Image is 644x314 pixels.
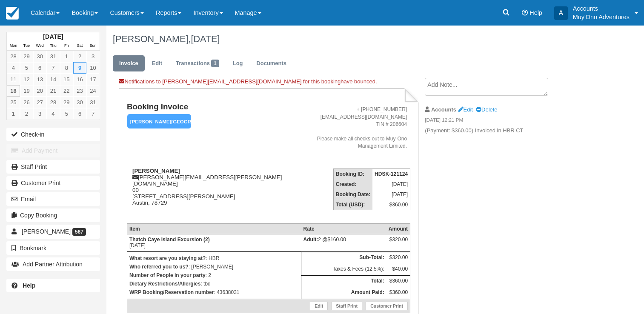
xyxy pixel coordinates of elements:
th: Sat [73,41,86,51]
a: 3 [33,108,46,120]
th: Booking Date: [333,189,372,200]
em: [PERSON_NAME][GEOGRAPHIC_DATA] [127,114,191,129]
a: 28 [46,97,60,108]
a: Log [226,55,249,72]
a: 15 [60,74,73,85]
div: $320.00 [389,237,408,249]
a: 7 [46,62,60,74]
a: [PERSON_NAME] 567 [6,225,100,238]
td: $360.00 [386,287,410,299]
p: (Payment: $360.00) Invoiced in HBR CT [425,127,568,135]
a: 24 [86,85,100,97]
span: [DATE] [191,34,220,44]
a: Edit [146,55,169,72]
p: : tbd [129,280,299,288]
th: Amount [386,223,410,234]
a: 18 [7,85,20,97]
th: Total: [301,275,386,287]
strong: What resort are you staying at? [129,255,206,261]
a: [PERSON_NAME][GEOGRAPHIC_DATA] [127,114,188,129]
p: Muy'Ono Adventures [573,13,630,21]
button: Check-in [6,128,100,141]
th: Sub-Total: [301,252,386,263]
p: Accounts [573,4,630,13]
th: Sun [86,41,100,51]
strong: [DATE] [43,33,63,40]
a: 27 [33,97,46,108]
a: 4 [7,62,20,74]
th: Tue [20,41,33,51]
b: Help [23,282,35,289]
a: 29 [20,51,33,62]
th: Thu [46,41,60,51]
td: $360.00 [386,275,410,287]
td: [DATE] [127,234,301,251]
td: [DATE] [372,179,410,189]
strong: Accounts [431,106,456,113]
a: 9 [73,62,86,74]
a: Transactions1 [169,55,226,72]
img: checkfront-main-nav-mini-logo.png [6,7,19,20]
strong: Number of People in your party [129,272,206,278]
a: 2 [73,51,86,62]
p: : HBR [129,254,299,263]
em: [DATE] 12:21 PM [425,117,568,126]
span: 1 [211,60,219,67]
a: 6 [73,108,86,120]
th: Rate [301,223,386,234]
a: Edit [458,106,473,113]
td: $360.00 [372,200,410,210]
th: Created: [333,179,372,189]
a: 1 [60,51,73,62]
a: Customer Print [366,302,408,310]
a: 7 [86,108,100,120]
strong: WRP Booking/Reservation number [129,289,214,295]
a: 14 [46,74,60,85]
i: Help [522,10,528,16]
a: Edit [310,302,328,310]
a: Customer Print [6,176,100,190]
span: $160.00 [327,237,346,243]
span: Help [530,9,542,16]
strong: Dietary Restrictions/Allergies [129,281,200,287]
div: [PERSON_NAME][EMAIL_ADDRESS][PERSON_NAME][DOMAIN_NAME] 00 [STREET_ADDRESS][PERSON_NAME] Austin, 7... [127,168,288,217]
a: 21 [46,85,60,97]
td: $320.00 [386,252,410,263]
a: 1 [7,108,20,120]
a: Help [6,279,100,292]
button: Bookmark [6,241,100,255]
a: 3 [86,51,100,62]
td: 2 @ [301,234,386,251]
th: Fri [60,41,73,51]
a: 4 [46,108,60,120]
a: 22 [60,85,73,97]
strong: Adult [303,237,318,243]
td: $40.00 [386,264,410,275]
h1: [PERSON_NAME], [113,34,583,44]
p: : 43638031 [129,288,299,297]
div: Notifications to [PERSON_NAME][EMAIL_ADDRESS][DOMAIN_NAME] for this booking . [119,78,418,88]
a: Invoice [113,55,145,72]
a: Staff Print [331,302,362,310]
a: 6 [33,62,46,74]
a: have bounced [341,78,375,85]
strong: HDSK-121124 [375,171,408,177]
span: [PERSON_NAME] [22,228,71,235]
a: Delete [476,106,497,113]
a: 29 [60,97,73,108]
button: Email [6,192,100,206]
p: : 2 [129,271,299,280]
button: Add Payment [6,144,100,157]
th: Wed [33,41,46,51]
div: A [554,6,568,20]
strong: Who referred you to us? [129,264,189,270]
a: 31 [46,51,60,62]
a: 30 [73,97,86,108]
td: Taxes & Fees (12.5%): [301,264,386,275]
address: + [PHONE_NUMBER] [EMAIL_ADDRESS][DOMAIN_NAME] TIN # 206604 Please make all checks out to Muy-Ono ... [292,106,407,150]
span: 567 [72,228,86,236]
th: Item [127,223,301,234]
a: 10 [86,62,100,74]
a: 20 [33,85,46,97]
a: 19 [20,85,33,97]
